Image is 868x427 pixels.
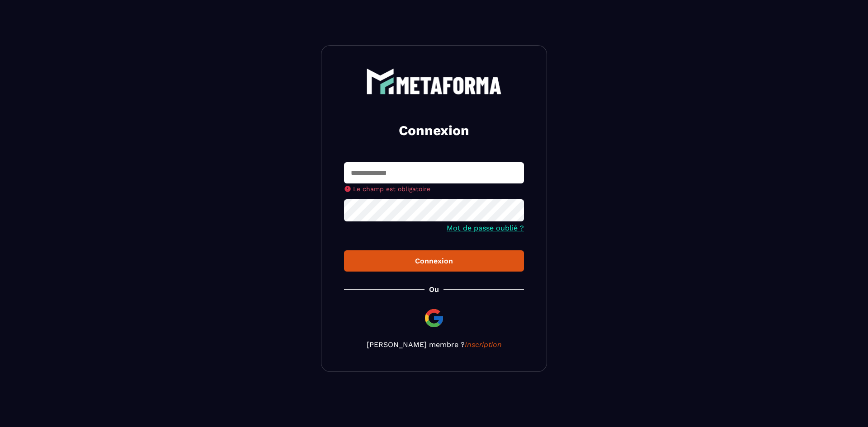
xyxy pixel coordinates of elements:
img: google [423,307,445,329]
button: Connexion [344,250,524,272]
p: Ou [429,285,439,294]
div: Connexion [351,257,517,265]
img: logo [366,68,502,94]
a: Inscription [465,340,502,349]
a: Mot de passe oublié ? [447,224,524,232]
h2: Connexion [355,122,513,140]
p: [PERSON_NAME] membre ? [344,340,524,349]
span: Le champ est obligatoire [353,185,430,192]
a: logo [344,68,524,94]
